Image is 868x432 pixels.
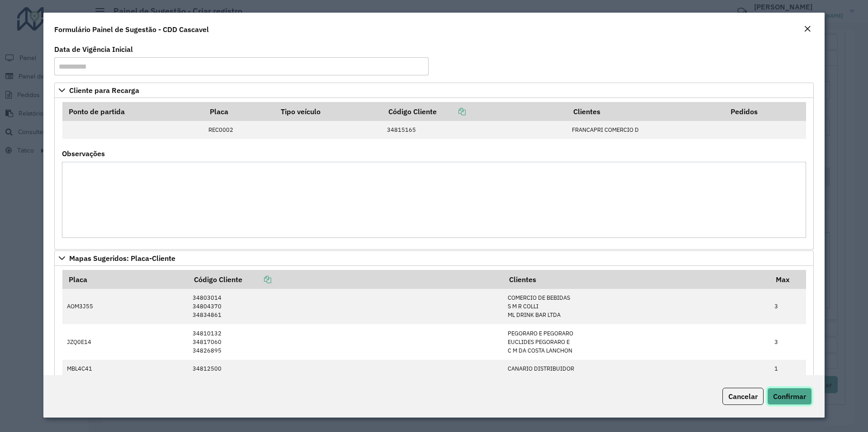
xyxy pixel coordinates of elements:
[773,392,806,401] span: Confirmar
[801,23,814,35] button: Close
[62,360,188,378] td: MBL4C41
[188,360,503,378] td: 34812500
[54,98,814,250] div: Cliente para Recarga
[503,360,769,378] td: CANARIO DISTRIBUIDOR
[437,107,466,116] a: Copiar
[770,289,806,324] td: 3
[567,102,724,121] th: Clientes
[188,270,503,289] th: Código Cliente
[204,121,275,139] td: REC0002
[62,270,188,289] th: Placa
[722,388,764,405] button: Cancelar
[54,251,814,266] a: Mapas Sugeridos: Placa-Cliente
[567,121,724,139] td: FRANCAPRI COMERCIO D
[382,121,567,139] td: 34815165
[274,102,382,121] th: Tipo veículo
[382,102,567,121] th: Código Cliente
[62,324,188,360] td: JZQ0E14
[804,25,811,33] em: Fechar
[188,324,503,360] td: 34810132 34817060 34826895
[724,102,806,121] th: Pedidos
[54,44,133,55] label: Data de Vigência Inicial
[62,102,204,121] th: Ponto de partida
[242,275,271,284] a: Copiar
[728,392,758,401] span: Cancelar
[503,289,769,324] td: COMERCIO DE BEBIDAS S M R COLLI ML DRINK BAR LTDA
[770,270,806,289] th: Max
[54,83,814,98] a: Cliente para Recarga
[188,289,503,324] td: 34803014 34804370 34834861
[54,24,209,35] h4: Formulário Painel de Sugestão - CDD Cascavel
[69,255,175,262] span: Mapas Sugeridos: Placa-Cliente
[204,102,275,121] th: Placa
[62,148,105,159] label: Observações
[770,324,806,360] td: 3
[62,289,188,324] td: AOM3J55
[503,324,769,360] td: PEGORARO E PEGORARO EUCLIDES PEGORARO E C M DA COSTA LANCHON
[770,360,806,378] td: 1
[69,87,139,94] span: Cliente para Recarga
[767,388,812,405] button: Confirmar
[503,270,769,289] th: Clientes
